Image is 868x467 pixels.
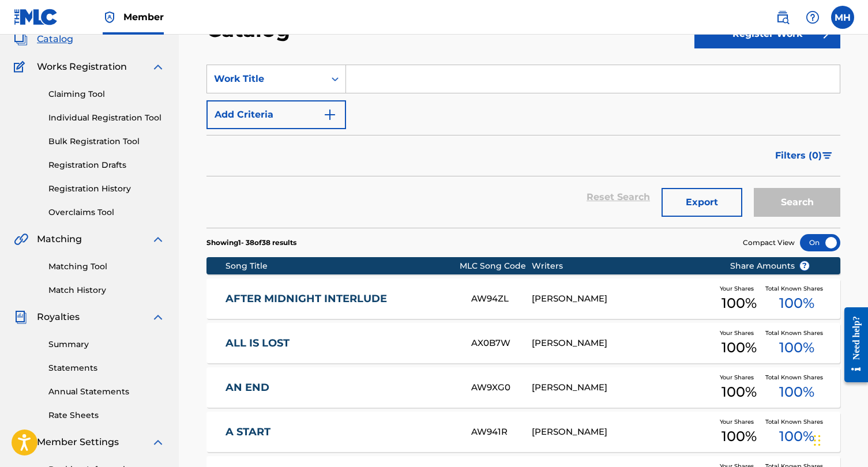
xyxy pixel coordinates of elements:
[226,381,456,394] a: AN END
[14,232,28,246] img: Matching
[37,32,73,46] span: Catalog
[37,435,119,449] span: Member Settings
[814,423,821,458] div: Drag
[226,425,456,439] a: A START
[48,362,165,374] a: Statements
[123,10,164,24] span: Member
[532,337,712,350] div: [PERSON_NAME]
[810,412,868,467] iframe: Chat Widget
[48,386,165,398] a: Annual Statements
[779,293,814,314] span: 100 %
[226,337,456,350] a: ALL IS LOST
[720,417,758,426] span: Your Shares
[471,381,531,394] div: AW9XG0
[14,32,73,46] a: CatalogCatalog
[48,112,165,124] a: Individual Registration Tool
[765,329,828,337] span: Total Known Shares
[206,65,840,228] form: Search Form
[776,10,790,24] img: search
[14,310,28,324] img: Royalties
[831,6,854,29] div: User Menu
[48,261,165,273] a: Matching Tool
[722,293,757,314] span: 100 %
[48,183,165,195] a: Registration History
[720,373,758,382] span: Your Shares
[14,32,28,46] img: Catalog
[532,292,712,306] div: [PERSON_NAME]
[775,149,822,163] span: Filters ( 0 )
[720,329,758,337] span: Your Shares
[765,373,828,382] span: Total Known Shares
[48,409,165,421] a: Rate Sheets
[226,260,460,272] div: Song Title
[779,426,814,447] span: 100 %
[768,141,840,170] button: Filters (0)
[460,260,532,272] div: MLC Song Code
[48,159,165,171] a: Registration Drafts
[48,206,165,219] a: Overclaims Tool
[48,338,165,351] a: Summary
[226,292,456,306] a: AFTER MIDNIGHT INTERLUDE
[14,9,58,25] img: MLC Logo
[48,135,165,148] a: Bulk Registration Tool
[836,297,868,393] iframe: Resource Center
[151,435,165,449] img: expand
[822,152,832,159] img: filter
[722,337,757,358] span: 100 %
[151,232,165,246] img: expand
[214,72,318,86] div: Work Title
[806,10,820,24] img: help
[765,417,828,426] span: Total Known Shares
[37,310,80,324] span: Royalties
[722,382,757,402] span: 100 %
[37,60,127,74] span: Works Registration
[323,108,337,122] img: 9d2ae6d4665cec9f34b9.svg
[471,425,531,439] div: AW941R
[730,260,810,272] span: Share Amounts
[662,188,742,217] button: Export
[765,284,828,293] span: Total Known Shares
[722,426,757,447] span: 100 %
[532,260,712,272] div: Writers
[779,337,814,358] span: 100 %
[720,284,758,293] span: Your Shares
[151,310,165,324] img: expand
[771,6,794,29] a: Public Search
[103,10,117,24] img: Top Rightsholder
[801,6,824,29] div: Help
[471,337,531,350] div: AX0B7W
[800,261,809,270] span: ?
[151,60,165,74] img: expand
[14,60,29,74] img: Works Registration
[471,292,531,306] div: AW94ZL
[206,238,296,248] p: Showing 1 - 38 of 38 results
[532,425,712,439] div: [PERSON_NAME]
[206,100,346,129] button: Add Criteria
[48,88,165,100] a: Claiming Tool
[743,238,795,248] span: Compact View
[779,382,814,402] span: 100 %
[48,284,165,296] a: Match History
[532,381,712,394] div: [PERSON_NAME]
[37,232,82,246] span: Matching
